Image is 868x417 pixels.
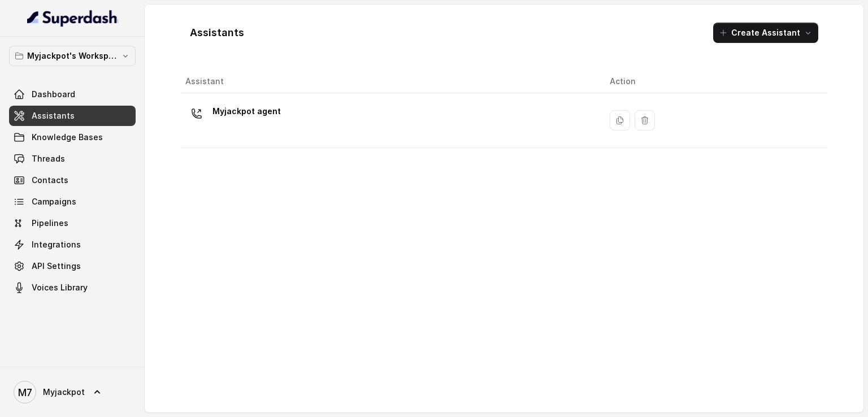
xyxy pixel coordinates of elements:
a: Pipelines [9,213,136,233]
button: Myjackpot's Workspace [9,46,136,66]
span: Contacts [32,175,68,186]
a: Assistants [9,106,136,126]
span: Assistants [32,110,75,121]
p: Myjackpot agent [212,102,281,120]
a: Threads [9,149,136,169]
button: Create Assistant [713,23,818,43]
span: Campaigns [32,196,76,207]
span: Threads [32,153,65,164]
span: Knowledge Bases [32,132,103,143]
text: M7 [18,386,32,398]
h1: Assistants [190,24,244,42]
a: Integrations [9,234,136,255]
a: Voices Library [9,277,136,298]
a: Contacts [9,170,136,190]
p: Myjackpot's Workspace [27,49,118,63]
span: API Settings [32,260,81,272]
a: Dashboard [9,84,136,105]
img: light.svg [27,9,118,27]
span: Voices Library [32,282,88,293]
span: Myjackpot [43,386,85,398]
a: Knowledge Bases [9,127,136,147]
th: Assistant [181,70,601,93]
span: Pipelines [32,218,68,229]
span: Dashboard [32,89,75,100]
a: Myjackpot [9,376,136,408]
a: API Settings [9,256,136,276]
th: Action [601,70,827,93]
a: Campaigns [9,192,136,212]
span: Integrations [32,239,81,250]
